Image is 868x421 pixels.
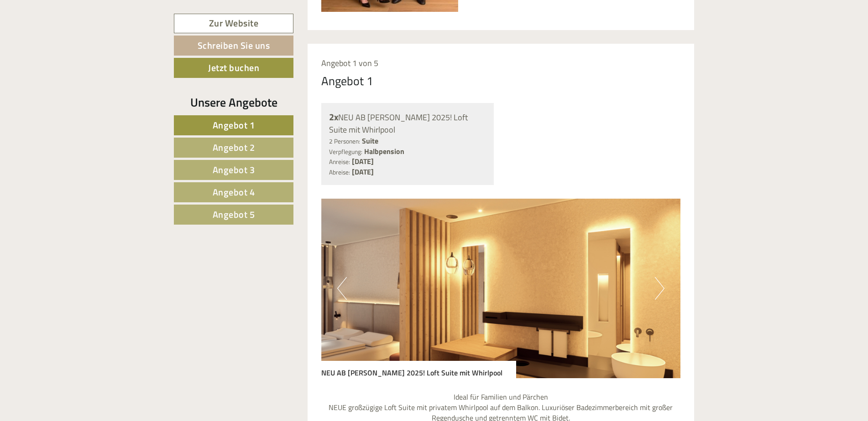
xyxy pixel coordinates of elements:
[329,147,362,156] small: Verpflegung:
[329,111,486,135] div: NEU AB [PERSON_NAME] 2025! Loft Suite mit Whirlpool
[321,57,378,69] span: Angebot 1 von 5
[213,207,255,221] span: Angebot 5
[337,277,347,300] button: Previous
[174,14,293,33] a: Zur Website
[329,137,360,146] small: 2 Personen:
[329,157,350,166] small: Anreise:
[174,94,293,111] div: Unsere Angebote
[364,146,404,157] b: Halbpension
[329,168,350,177] small: Abreise:
[321,199,681,378] img: image
[362,135,378,146] b: Suite
[213,185,255,199] span: Angebot 4
[321,361,516,378] div: NEU AB [PERSON_NAME] 2025! Loft Suite mit Whirlpool
[213,118,255,132] span: Angebot 1
[655,277,664,300] button: Next
[174,36,293,56] a: Schreiben Sie uns
[352,166,374,177] b: [DATE]
[352,156,374,167] b: [DATE]
[213,140,255,154] span: Angebot 2
[213,163,255,177] span: Angebot 3
[321,72,373,89] div: Angebot 1
[329,110,338,124] b: 2x
[174,58,293,78] a: Jetzt buchen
